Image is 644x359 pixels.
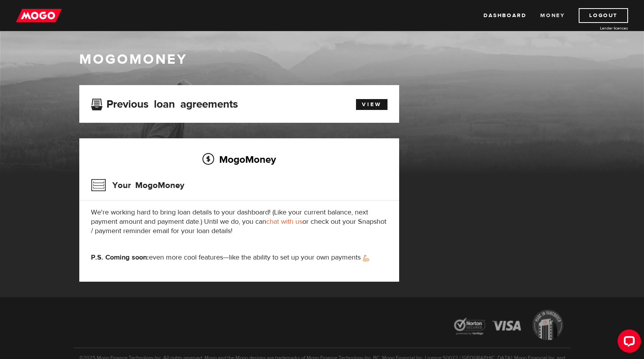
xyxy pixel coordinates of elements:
[266,217,302,226] a: chat with us
[91,253,387,262] p: even more cool features—like the ability to set up your own payments
[356,99,387,110] a: View
[540,8,565,23] a: Money
[363,255,369,261] img: strong arm emoji
[79,51,565,68] h1: MogoMoney
[91,208,387,236] p: We're working hard to bring loan details to your dashboard! (Like your current balance, next paym...
[91,175,184,195] h3: Your MogoMoney
[91,151,387,167] h2: MogoMoney
[16,8,62,23] img: mogo_logo-11ee424be714fa7cbb0f0f49df9e16ec.png
[447,304,571,348] img: legal-icons-92a2ffecb4d32d839781d1b4e4802d7b.png
[91,253,149,262] strong: P.S. Coming soon:
[91,98,238,108] h3: Previous loan agreements
[611,326,644,359] iframe: LiveChat chat widget
[579,8,628,23] a: Logout
[570,25,628,31] a: Lender licences
[483,8,526,23] a: Dashboard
